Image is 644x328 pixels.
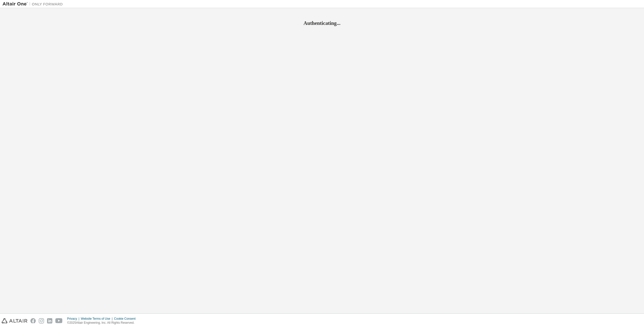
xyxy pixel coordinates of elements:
[39,318,44,323] img: instagram.svg
[2,318,27,323] img: altair_logo.svg
[55,318,63,323] img: youtube.svg
[3,2,65,7] img: Altair One
[30,318,36,323] img: facebook.svg
[114,317,138,321] div: Cookie Consent
[47,318,52,323] img: linkedin.svg
[67,321,139,325] p: © 2025 Altair Engineering, Inc. All Rights Reserved.
[67,317,81,321] div: Privacy
[3,20,641,26] h2: Authenticating...
[81,317,114,321] div: Website Terms of Use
